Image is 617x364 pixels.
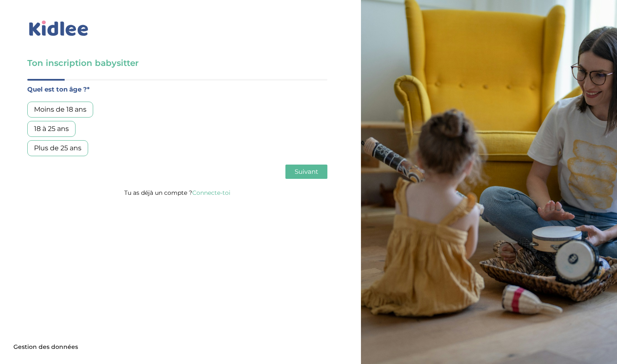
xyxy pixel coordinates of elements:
button: Gestion des données [8,338,83,356]
img: logo_kidlee_bleu [27,19,90,38]
span: Suivant [295,168,318,175]
button: Précédent [27,165,67,179]
div: 18 à 25 ans [27,121,76,137]
h3: Ton inscription babysitter [27,57,327,69]
div: Moins de 18 ans [27,102,93,118]
label: Quel est ton âge ?* [27,84,327,95]
a: Connecte-toi [192,189,230,196]
span: Gestion des données [13,343,78,351]
div: Plus de 25 ans [27,140,88,156]
p: Tu as déjà un compte ? [27,187,327,198]
button: Suivant [285,165,327,179]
